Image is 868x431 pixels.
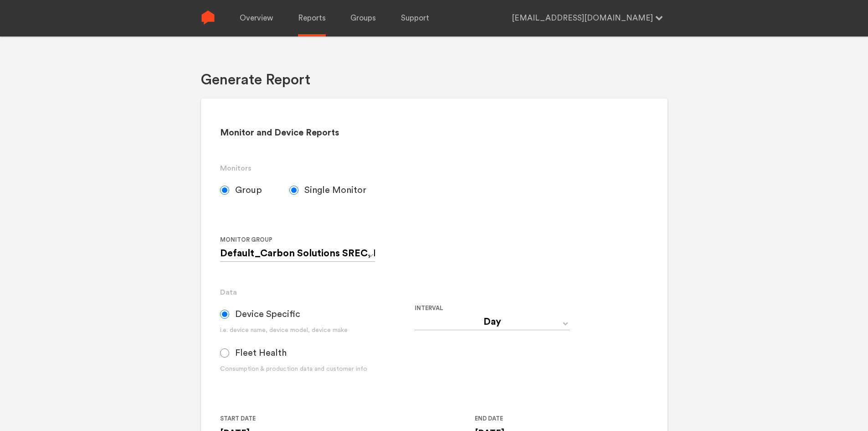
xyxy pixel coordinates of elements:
label: Start Date [220,413,308,424]
div: i.e. device name, device model, device make [220,326,415,335]
label: Monitor Group [220,234,378,245]
span: Device Specific [235,309,300,320]
input: Fleet Health [220,348,229,358]
h3: Monitors [220,163,648,174]
input: Single Monitor [289,186,298,195]
div: Consumption & production data and customer info [220,364,415,374]
label: Interval [415,303,602,314]
span: Single Monitor [304,185,366,196]
h3: Data [220,287,648,298]
label: End Date [475,413,563,424]
img: Sense Logo [201,10,215,25]
input: Device Specific [220,310,229,319]
h2: Monitor and Device Reports [220,127,648,139]
span: Group [235,185,262,196]
input: Group [220,186,229,195]
span: Fleet Health [235,348,287,358]
h1: Generate Report [201,71,310,89]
